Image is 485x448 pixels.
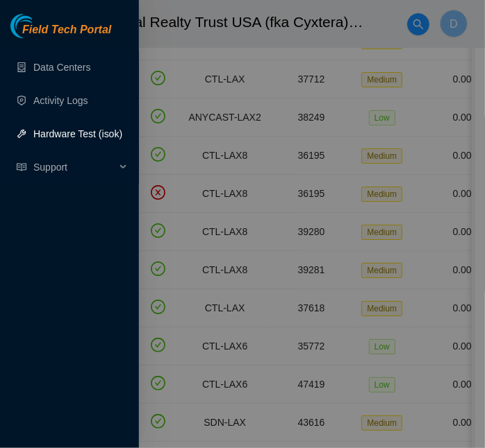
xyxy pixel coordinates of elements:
[10,14,70,38] img: Akamai Technologies
[17,162,26,172] span: read
[33,128,122,139] a: Hardware Test (isok)
[33,95,88,106] a: Activity Logs
[10,25,111,43] a: Akamai TechnologiesField Tech Portal
[22,24,111,37] span: Field Tech Portal
[33,153,115,181] span: Support
[33,62,90,73] a: Data Centers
